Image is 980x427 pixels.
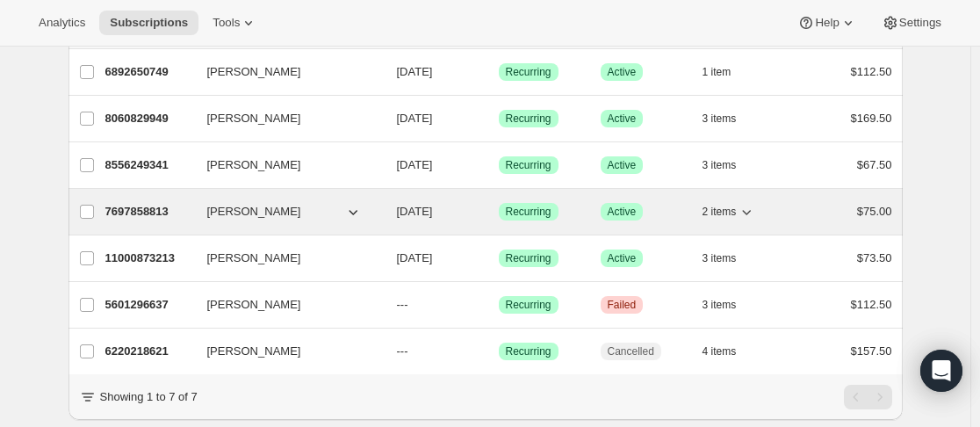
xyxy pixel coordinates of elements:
[703,246,756,271] button: 3 items
[506,298,551,312] span: Recurring
[608,344,654,358] span: Cancelled
[397,344,408,358] span: ---
[105,246,892,271] div: 11000873213[PERSON_NAME][DATE]SuccessRecurringSuccessActive3 items$73.50
[100,388,198,406] p: Showing 1 to 7 of 7
[105,153,892,177] div: 8556249341[PERSON_NAME][DATE]SuccessRecurringSuccessActive3 items$67.50
[397,205,433,218] span: [DATE]
[397,158,433,171] span: [DATE]
[397,251,433,264] span: [DATE]
[105,60,892,84] div: 6892650749[PERSON_NAME][DATE]SuccessRecurringSuccessActive1 item$112.50
[506,112,551,126] span: Recurring
[851,298,892,311] span: $112.50
[202,11,268,35] button: Tools
[207,63,301,81] span: [PERSON_NAME]
[105,63,193,81] p: 6892650749
[703,60,751,84] button: 1 item
[815,16,839,30] span: Help
[844,385,892,409] nav: Pagination
[506,205,551,219] span: Recurring
[197,244,372,272] button: [PERSON_NAME]
[207,343,301,360] span: [PERSON_NAME]
[397,65,433,78] span: [DATE]
[851,112,892,125] span: $169.50
[703,344,737,358] span: 4 items
[703,339,756,364] button: 4 items
[99,11,198,35] button: Subscriptions
[207,110,301,127] span: [PERSON_NAME]
[608,205,637,219] span: Active
[506,344,551,358] span: Recurring
[197,105,372,133] button: [PERSON_NAME]
[506,158,551,172] span: Recurring
[39,16,85,30] span: Analytics
[197,198,372,226] button: [PERSON_NAME]
[207,203,301,221] span: [PERSON_NAME]
[197,291,372,319] button: [PERSON_NAME]
[703,106,756,131] button: 3 items
[703,298,737,312] span: 3 items
[207,296,301,314] span: [PERSON_NAME]
[787,11,867,35] button: Help
[197,337,372,365] button: [PERSON_NAME]
[105,339,892,364] div: 6220218621[PERSON_NAME]---SuccessRecurringCancelled4 items$157.50
[851,344,892,358] span: $157.50
[871,11,952,35] button: Settings
[608,65,637,79] span: Active
[506,251,551,265] span: Recurring
[397,298,408,311] span: ---
[703,251,737,265] span: 3 items
[28,11,96,35] button: Analytics
[105,296,193,314] p: 5601296637
[857,251,892,264] span: $73.50
[920,350,962,392] div: Open Intercom Messenger
[703,293,756,317] button: 3 items
[197,58,372,86] button: [PERSON_NAME]
[608,298,637,312] span: Failed
[207,250,301,267] span: [PERSON_NAME]
[105,343,193,360] p: 6220218621
[105,110,193,127] p: 8060829949
[703,65,731,79] span: 1 item
[105,156,193,174] p: 8556249341
[703,112,737,126] span: 3 items
[608,112,637,126] span: Active
[506,65,551,79] span: Recurring
[110,16,188,30] span: Subscriptions
[851,65,892,78] span: $112.50
[703,158,737,172] span: 3 items
[397,112,433,125] span: [DATE]
[105,199,892,224] div: 7697858813[PERSON_NAME][DATE]SuccessRecurringSuccessActive2 items$75.00
[197,151,372,179] button: [PERSON_NAME]
[105,293,892,317] div: 5601296637[PERSON_NAME]---SuccessRecurringCriticalFailed3 items$112.50
[703,205,737,219] span: 2 items
[207,156,301,174] span: [PERSON_NAME]
[899,16,941,30] span: Settings
[105,203,193,221] p: 7697858813
[857,158,892,171] span: $67.50
[105,106,892,131] div: 8060829949[PERSON_NAME][DATE]SuccessRecurringSuccessActive3 items$169.50
[608,251,637,265] span: Active
[703,153,756,177] button: 3 items
[213,16,240,30] span: Tools
[105,250,193,267] p: 11000873213
[857,205,892,218] span: $75.00
[703,199,756,224] button: 2 items
[608,158,637,172] span: Active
